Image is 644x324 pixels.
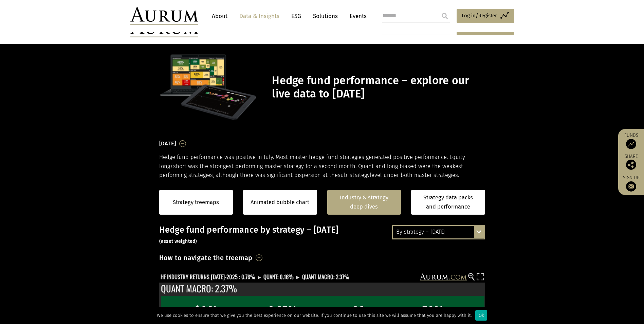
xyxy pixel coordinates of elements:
[310,10,341,22] a: Solutions
[626,160,636,170] img: Share this post
[208,10,231,22] a: About
[626,181,636,192] img: Sign up to our newsletter
[622,132,641,149] a: Funds
[130,7,198,25] img: Aurum
[272,74,483,101] h1: Hedge fund performance – explore our live data to [DATE]
[236,10,283,22] a: Data & Insights
[622,154,641,170] div: Share
[159,139,176,149] h3: [DATE]
[622,175,641,192] a: Sign up
[411,190,485,215] a: Strategy data packs and performance
[173,198,219,207] a: Strategy treemaps
[288,10,305,22] a: ESG
[159,153,485,180] p: Hedge fund performance was positive in July. Most master hedge fund strategies generated positive...
[475,310,487,321] div: Ok
[393,226,484,238] div: By strategy – [DATE]
[159,238,197,244] small: (asset weighted)
[462,12,497,20] span: Log in/Register
[251,198,309,207] a: Animated bubble chart
[327,190,401,215] a: Industry & strategy deep dives
[338,172,370,178] span: sub-strategy
[457,9,514,23] a: Log in/Register
[159,252,253,264] h3: How to navigate the treemap
[626,139,636,149] img: Access Funds
[346,10,367,22] a: Events
[438,9,452,23] input: Submit
[159,225,485,245] h3: Hedge fund performance by strategy – [DATE]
